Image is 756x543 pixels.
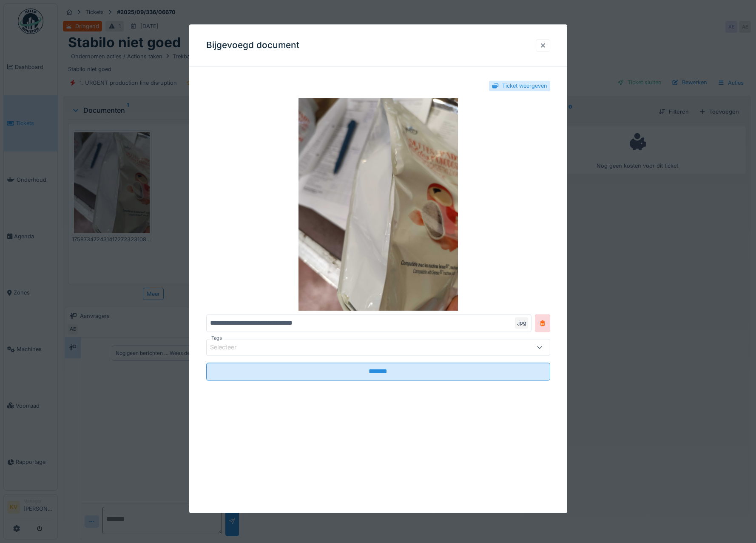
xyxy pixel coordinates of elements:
div: Selecteer [210,343,248,352]
h3: Bijgevoegd document [206,40,299,51]
div: .jpg [515,317,528,329]
img: 23281546-a485-4f9c-8a5b-cc6d235e9f27-17587347243141727232310863667214.jpg [206,98,550,311]
label: Tags [210,335,224,342]
div: Ticket weergeven [502,82,547,90]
